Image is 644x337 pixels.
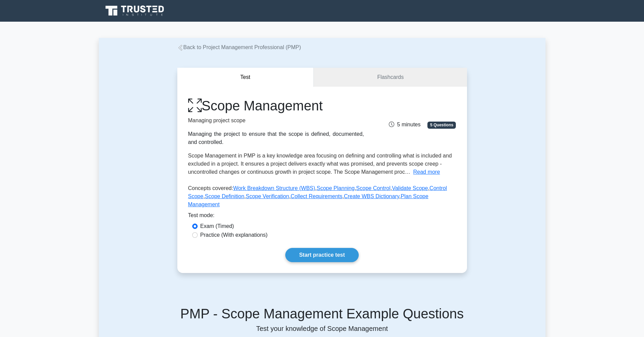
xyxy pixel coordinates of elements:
[392,185,428,191] a: Validate Scope
[177,68,314,87] button: Test
[344,193,399,199] a: Create WBS Dictionary
[200,222,234,230] label: Exam (Timed)
[317,185,355,191] a: Scope Planning
[188,130,364,146] div: Managing the project to ensure that the scope is defined, documented, and controlled.
[188,117,364,125] p: Managing project scope
[200,231,268,239] label: Practice (With explanations)
[413,168,440,176] button: Read more
[188,193,428,207] a: Plan Scope Management
[389,122,420,127] span: 5 minutes
[188,184,456,211] p: Concepts covered: , , , , , , , , ,
[246,193,289,199] a: Scope Verification
[314,68,467,87] a: Flashcards
[107,306,537,322] h5: PMP - Scope Management Example Questions
[188,98,364,114] h1: Scope Management
[285,248,359,262] a: Start practice test
[356,185,390,191] a: Scope Control
[188,211,456,222] div: Test mode:
[107,324,537,333] p: Test your knowledge of Scope Management
[188,153,452,175] span: Scope Management in PMP is a key knowledge area focusing on defining and controlling what is incl...
[427,122,456,128] span: 5 Questions
[177,44,301,50] a: Back to Project Management Professional (PMP)
[205,193,244,199] a: Scope Definition
[291,193,342,199] a: Collect Requirements
[233,185,315,191] a: Work Breakdown Structure (WBS)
